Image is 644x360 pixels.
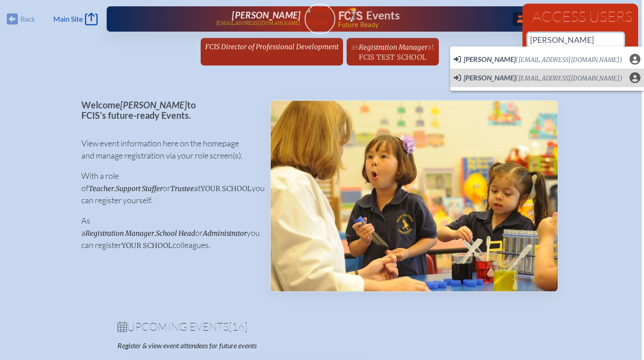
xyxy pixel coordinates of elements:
span: FCIS Test School [359,53,426,61]
span: ([EMAIL_ADDRESS][DOMAIN_NAME]) [516,56,622,64]
a: asRegistration ManageratFCIS Test School [348,38,438,65]
span: Registration Manager [85,229,154,238]
p: [EMAIL_ADDRESS][DOMAIN_NAME] [216,20,301,26]
span: Registration Manager [359,43,428,51]
span: [PERSON_NAME] [464,55,516,63]
h1: Access Users [528,9,633,23]
span: [PERSON_NAME] [464,73,516,82]
span: [PERSON_NAME] [232,9,301,20]
p: As a , or you can register colleagues. [81,215,255,251]
a: FCIS Director of Professional Development [202,38,342,55]
li: cperkins@hces.org [450,50,644,69]
span: Switch User [454,55,622,65]
a: [PERSON_NAME][EMAIL_ADDRESS][DOMAIN_NAME] [136,10,301,28]
span: your school [201,184,252,193]
ul: Option List [450,47,644,91]
li: cperkins@holy-comforter.org [450,69,644,87]
span: School Head [156,229,195,238]
img: Events [271,101,558,291]
span: [PERSON_NAME] [120,99,187,110]
span: Future Ready [338,22,504,28]
h1: Upcoming Events [118,321,522,332]
span: FCIS Director of Professional Development [205,42,338,51]
div: FCIS Events — Future ready [339,7,504,28]
p: With a role of , or at you can register yourself. [81,170,255,206]
span: Support Staffer [116,184,163,193]
span: Teacher [89,184,114,193]
span: Switch User [454,73,622,83]
p: Register & view event attendees for future events [118,341,356,350]
img: User Avatar [301,3,339,27]
span: Trustee [170,184,194,193]
span: ([EMAIL_ADDRESS][DOMAIN_NAME]) [516,75,622,82]
span: at [428,42,434,51]
span: Administrator [203,229,247,238]
span: as [351,42,359,51]
p: Welcome to FCIS’s future-ready Events. [81,100,255,120]
a: Main Site [53,13,98,25]
span: Main Site [53,14,83,23]
span: your school [122,241,173,250]
span: [16] [229,320,248,333]
input: Person’s name or email [528,33,624,47]
p: View event information here on the homepage and manage registration via your role screen(s). [81,137,255,162]
a: User Avatar [305,4,335,34]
